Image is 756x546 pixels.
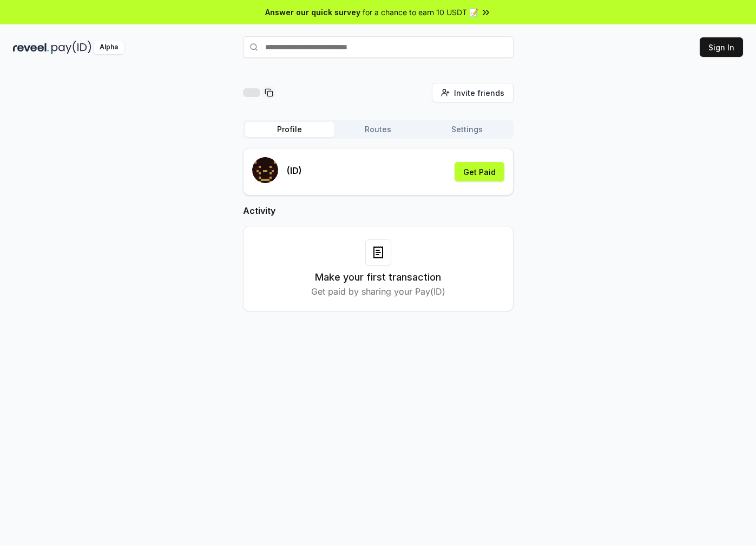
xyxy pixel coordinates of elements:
[311,285,445,298] p: Get paid by sharing your Pay(ID)
[423,122,511,137] button: Settings
[432,83,514,102] button: Invite friends
[243,204,514,217] h2: Activity
[455,162,504,181] button: Get Paid
[287,164,302,177] p: (ID)
[94,41,124,54] div: Alpha
[51,41,91,54] img: pay_id
[315,270,441,285] h3: Make your first transaction
[13,41,49,54] img: reveel_dark
[363,6,478,18] span: for a chance to earn 10 USDT 📝
[454,87,504,99] span: Invite friends
[265,6,360,18] span: Answer our quick survey
[700,37,743,57] button: Sign In
[245,122,334,137] button: Profile
[334,122,423,137] button: Routes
